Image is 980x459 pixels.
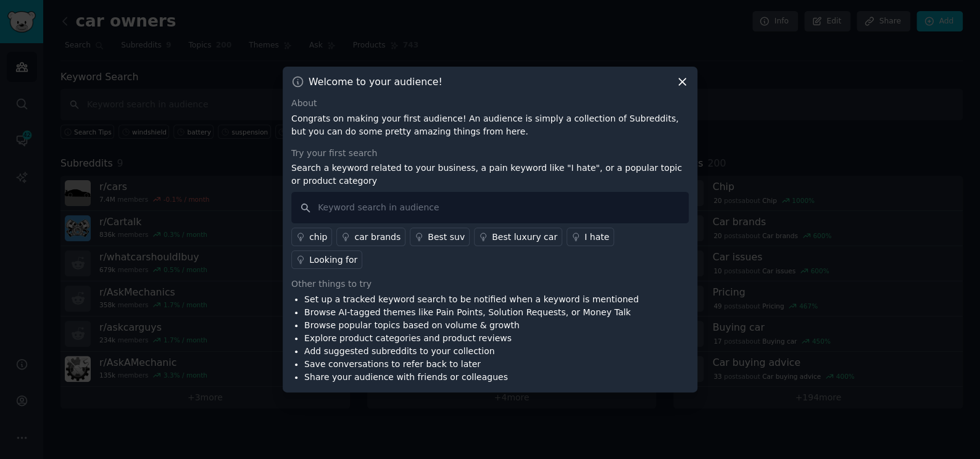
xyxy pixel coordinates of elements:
li: Browse AI-tagged themes like Pain Points, Solution Requests, or Money Talk [304,306,639,319]
a: car brands [336,228,405,246]
div: I hate [584,231,609,244]
div: About [291,97,689,110]
div: Best luxury car [492,231,557,244]
div: Best suv [428,231,465,244]
li: Browse popular topics based on volume & growth [304,319,639,332]
h3: Welcome to your audience! [309,75,442,88]
a: Best luxury car [474,228,562,246]
li: Explore product categories and product reviews [304,332,639,345]
li: Set up a tracked keyword search to be notified when a keyword is mentioned [304,293,639,306]
p: Congrats on making your first audience! An audience is simply a collection of Subreddits, but you... [291,112,689,138]
div: car brands [354,231,401,244]
li: Save conversations to refer back to later [304,358,639,371]
a: Looking for [291,250,362,269]
div: Other things to try [291,278,689,291]
li: Add suggested subreddits to your collection [304,345,639,358]
p: Search a keyword related to your business, a pain keyword like "I hate", or a popular topic or pr... [291,162,689,188]
div: Looking for [309,254,357,267]
a: chip [291,228,332,246]
a: I hate [567,228,614,246]
a: Best suv [410,228,470,246]
div: chip [309,231,327,244]
div: Try your first search [291,147,689,160]
li: Share your audience with friends or colleagues [304,371,639,384]
input: Keyword search in audience [291,192,689,223]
